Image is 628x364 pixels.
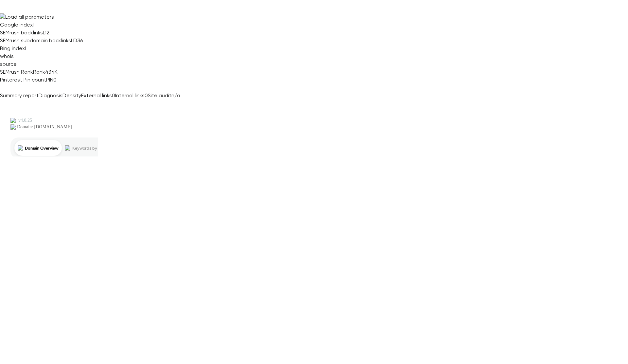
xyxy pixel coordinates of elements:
[72,39,110,43] div: Keywords by Traffic
[71,37,77,44] span: LD
[45,69,58,75] a: 434K
[115,92,145,99] span: Internal links
[43,29,45,36] span: L
[25,45,26,51] span: I
[62,92,81,99] span: Density
[5,14,54,20] span: Load all parameters
[81,92,112,99] span: External links
[145,92,148,99] span: 0
[148,92,180,99] a: Site auditn/a
[39,92,62,99] span: Diagnosis
[171,92,180,99] span: n/a
[45,29,49,36] a: 12
[33,22,34,28] span: I
[18,10,32,16] div: v 4.0.25
[18,38,23,43] img: tab_domain_overview_orange.svg
[112,92,115,99] span: 0
[17,17,72,22] div: Domain: [DOMAIN_NAME]
[65,38,70,43] img: tab_keywords_by_traffic_grey.svg
[53,77,57,83] a: 0
[148,92,171,99] span: Site audit
[25,39,59,43] div: Domain Overview
[33,69,45,75] span: Rank
[46,77,53,83] span: PIN
[10,10,16,16] img: logo_orange.svg
[10,17,16,22] img: website_grey.svg
[77,37,83,44] a: 36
